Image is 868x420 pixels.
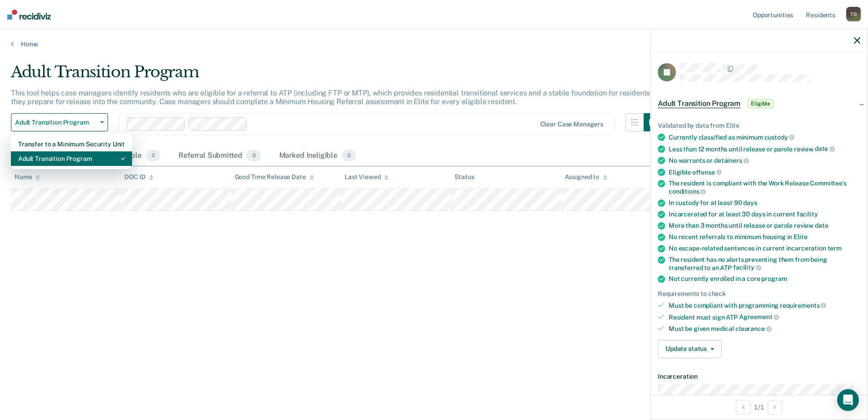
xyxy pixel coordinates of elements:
div: The resident is compliant with the Work Release Committee's [669,180,860,195]
div: Adult Transition Program [18,151,125,166]
span: program [761,275,787,282]
span: Elite [794,233,807,240]
div: The resident has no alerts preventing them from being transferred to an ATP [669,256,860,271]
div: Currently classified as minimum [669,133,860,141]
span: term [828,245,842,252]
div: Good Time Release Date [235,173,314,181]
div: Not currently enrolled in a core [669,275,860,283]
div: Validated by data from Elite [658,122,860,130]
div: Clear case managers [540,120,603,128]
div: 1 / 1 [651,395,868,419]
button: Update status [658,340,722,358]
div: More than 3 months until release or parole review [669,222,860,230]
div: In custody for at least 90 [669,199,860,207]
span: Adult Transition Program [15,119,97,126]
div: Referral Submitted [177,146,262,166]
button: Next Opportunity [768,400,782,415]
span: Eligible [748,99,774,108]
img: Recidiviz [7,10,51,20]
div: No recent referrals to minimum housing in [669,233,860,241]
span: days [743,199,757,206]
span: date [815,145,835,152]
span: offense [692,169,722,176]
span: date [815,222,828,229]
div: Less than 12 months until release or parole review [669,145,860,153]
div: Status [454,173,474,181]
div: Open Intercom Messenger [837,389,859,411]
span: facility [797,210,818,218]
div: Resident must sign ATP [669,313,860,321]
span: 0 [146,150,160,161]
div: Requirements to check [658,290,860,298]
span: 0 [342,150,356,161]
button: Previous Opportunity [736,400,750,415]
span: facility [733,264,761,271]
div: No escape-related sentences in current incarceration [669,245,860,252]
dt: Incarceration [658,373,860,380]
div: Adult Transition Program [11,63,662,89]
div: Adult Transition ProgramEligible [651,89,868,118]
div: Name [15,173,40,181]
span: custody [764,134,795,141]
div: Must be compliant with programming [669,301,860,310]
span: 0 [247,150,261,161]
span: clearance [735,325,772,332]
span: Agreement [739,313,779,320]
div: Last Viewed [345,173,389,181]
span: Adult Transition Program [658,99,740,108]
span: conditions [669,188,706,195]
div: No warrants or [669,156,860,165]
a: Home [11,40,857,48]
div: Eligible [669,168,860,176]
div: Must be given medical [669,325,860,333]
span: detainers [714,157,749,164]
div: Incarcerated for at least 30 days in current [669,210,860,218]
div: DOC ID [124,173,153,181]
div: Marked Ineligible [277,146,358,166]
div: T D [846,7,861,21]
p: This tool helps case managers identify residents who are eligible for a referral to ATP (includin... [11,89,660,106]
div: Assigned to [565,173,607,181]
div: Transfer to a Minimum Security Unit [18,137,125,151]
span: requirements [780,302,826,309]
